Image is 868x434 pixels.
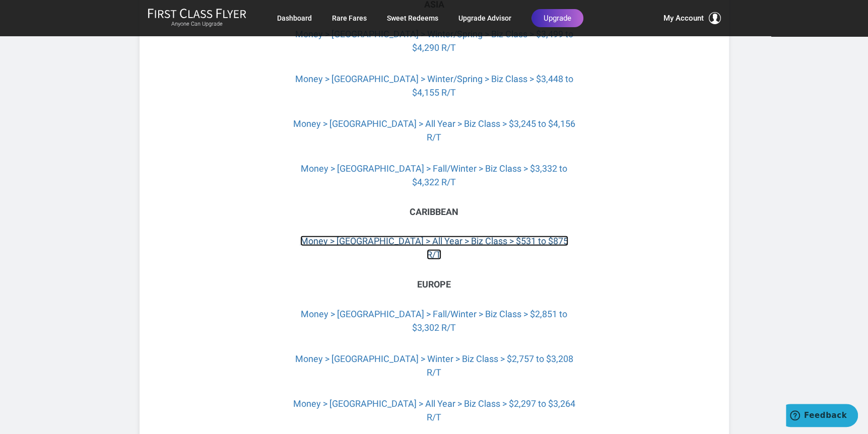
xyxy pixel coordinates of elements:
[301,309,567,333] a: Money > [GEOGRAPHIC_DATA] > Fall/Winter > Biz Class > $2,851 to $3,302 R/T
[300,236,568,260] a: Money > [GEOGRAPHIC_DATA] > All Year > Biz Class > $531 to $875 R/T
[277,9,312,27] a: Dashboard
[663,12,721,24] button: My Account
[293,207,575,217] h3: CaribBean
[293,118,575,142] a: Money > [GEOGRAPHIC_DATA] > All Year > Biz Class > $3,245 to $4,156 R/T
[295,74,573,98] a: Money > [GEOGRAPHIC_DATA] > Winter/Spring > Biz Class > $3,448 to $4,155 R/T
[786,404,858,429] iframe: Opens a widget where you can find more information
[148,21,246,28] small: Anyone Can Upgrade
[293,398,575,422] a: Money > [GEOGRAPHIC_DATA] > All Year > Biz Class > $2,297 to $3,264 R/T
[663,12,704,24] span: My Account
[458,9,511,27] a: Upgrade Advisor
[387,9,438,27] a: Sweet Redeems
[293,279,575,290] h3: Europe
[531,9,583,27] a: Upgrade
[332,9,367,27] a: Rare Fares
[295,353,573,378] a: Money > [GEOGRAPHIC_DATA] > Winter > Biz Class > $2,757 to $3,208 R/T
[148,8,246,19] img: First Class Flyer
[148,8,246,28] a: First Class FlyerAnyone Can Upgrade
[295,29,573,53] a: Money > [GEOGRAPHIC_DATA] > Winter/Spring > Biz Class > $3,499 to $4,290 R/T
[301,163,567,187] a: Money > [GEOGRAPHIC_DATA] > Fall/Winter > Biz Class > $3,332 to $4,322 R/T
